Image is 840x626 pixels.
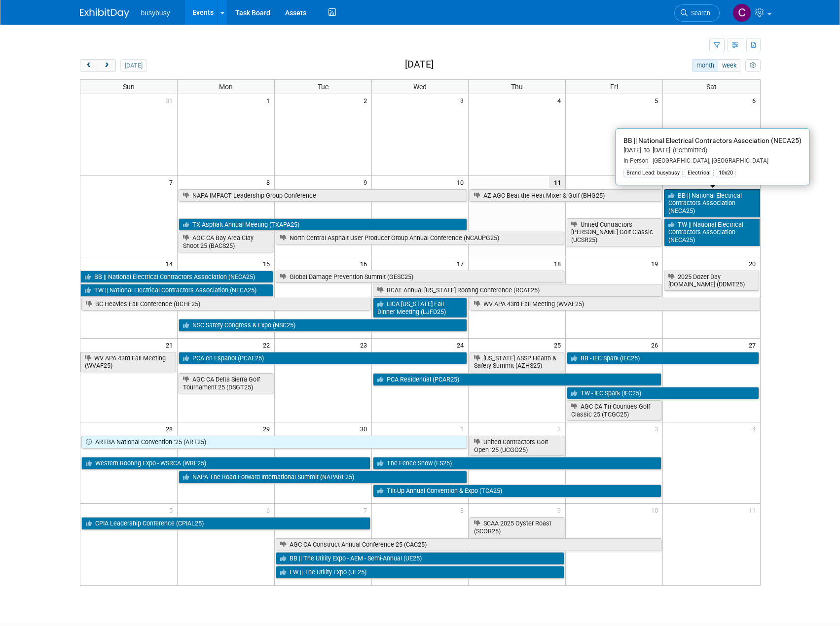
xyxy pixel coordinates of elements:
span: 3 [459,94,468,106]
a: SCAA 2025 Oyster Roast (SCOR25) [470,517,564,537]
a: ARTBA National Convention ’25 (ART25) [81,436,468,449]
span: Mon [219,83,233,91]
span: Tue [318,83,329,91]
span: 8 [265,176,274,188]
a: Western Roofing Expo - WSRCA (WRE25) [81,457,370,470]
a: AGC CA Delta Sierra Golf Tournament 25 (DSGT25) [179,373,273,393]
span: 7 [363,504,371,516]
a: PCA Residential (PCAR25) [373,373,662,386]
span: 22 [262,339,274,351]
div: 10x20 [716,169,736,177]
button: [DATE] [120,59,146,72]
span: 9 [363,176,371,188]
span: 20 [748,257,760,270]
a: TW || National Electrical Contractors Association (NECA25) [664,218,760,246]
img: Collin Larson [732,3,751,22]
a: AGC CA Tri-Counties Golf Classic 25 (TCGC25) [567,400,661,420]
div: Brand Lead: busybusy [623,169,683,177]
span: 31 [165,94,177,106]
span: 10 [456,176,468,188]
a: TX Asphalt Annual Meeting (TXAPA25) [179,218,468,231]
a: 2025 Dozer Day [DOMAIN_NAME] (DDMT25) [664,271,759,291]
a: NAPA IMPACT Leadership Group Conference [179,189,468,202]
span: 2 [556,422,565,435]
span: 5 [168,504,177,516]
a: BC Heavies Fall Conference (BCHF25) [81,298,370,311]
a: AZ AGC Beat the Heat Mixer & Golf (BHG25) [470,189,661,202]
span: 23 [359,339,371,351]
span: 1 [459,422,468,435]
button: prev [80,59,98,72]
a: TW - IEC Spark (IEC25) [567,387,759,400]
a: FW || The Utility Expo (UE25) [276,566,565,579]
span: 18 [553,257,565,270]
span: 4 [556,94,565,106]
button: myCustomButton [745,59,760,72]
a: NSC Safety Congress & Expo (NSC25) [179,319,468,332]
div: [DATE] to [DATE] [623,146,802,155]
a: BB - IEC Spark (IEC25) [567,352,759,365]
span: 27 [748,339,760,351]
div: Electrical [685,169,714,177]
span: BB || National Electrical Contractors Association (NECA25) [623,137,802,144]
a: United Contractors [PERSON_NAME] Golf Classic (UCSR25) [567,218,661,246]
a: Search [674,4,720,22]
a: BB || National Electrical Contractors Association (NECA25) [664,189,760,217]
span: 29 [262,422,274,435]
span: In-Person [623,157,649,164]
span: 24 [456,339,468,351]
span: 1 [265,94,274,106]
a: United Contractors Golf Open ’25 (UCGO25) [470,436,564,456]
a: WV APA 43rd Fall Meeting (WVAF25) [470,298,760,311]
span: 2 [363,94,371,106]
span: 28 [165,422,177,435]
span: 19 [650,257,662,270]
a: TW || National Electrical Contractors Association (NECA25) [80,284,273,297]
i: Personalize Calendar [750,63,756,69]
a: PCA en Espanol (PCAE25) [179,352,468,365]
h2: [DATE] [405,59,434,70]
span: (Committed) [670,146,707,154]
a: RCAT Annual [US_STATE] Roofing Conference (RCAT25) [373,284,662,297]
span: busybusy [141,9,170,17]
img: ExhibitDay [80,8,129,18]
a: North Central Asphalt User Producer Group Annual Conference (NCAUPG25) [276,232,565,244]
span: 5 [654,94,662,106]
span: 30 [359,422,371,435]
span: 16 [359,257,371,270]
span: Search [688,9,710,17]
span: 10 [650,504,662,516]
a: LICA [US_STATE] Fall Dinner Meeting (LJFD25) [373,298,468,318]
span: 15 [262,257,274,270]
span: 25 [553,339,565,351]
span: 14 [165,257,177,270]
span: 11 [549,176,565,188]
span: [GEOGRAPHIC_DATA], [GEOGRAPHIC_DATA] [649,157,768,164]
span: Sun [123,83,135,91]
span: Wed [413,83,427,91]
span: Thu [511,83,523,91]
span: 4 [751,422,760,435]
span: 6 [265,504,274,516]
a: The Fence Show (FS25) [373,457,662,470]
a: AGC CA Construct Annual Conference 25 (CAC25) [276,538,661,551]
button: next [98,59,116,72]
span: Fri [610,83,618,91]
span: 9 [556,504,565,516]
a: BB || The Utility Expo - AEM - Semi-Annual (UE25) [276,552,565,565]
button: week [718,59,740,72]
span: 8 [459,504,468,516]
span: 7 [168,176,177,188]
span: 17 [456,257,468,270]
span: 6 [751,94,760,106]
button: month [692,59,718,72]
span: 21 [165,339,177,351]
a: AGC CA Bay Area Clay Shoot 25 (BACS25) [179,232,273,252]
span: 3 [654,422,662,435]
span: Sat [706,83,717,91]
span: 11 [748,504,760,516]
a: NAPA The Road Forward International Summit (NAPARF25) [179,471,468,484]
a: WV APA 43rd Fall Meeting (WVAF25) [80,352,176,372]
span: 26 [650,339,662,351]
a: [US_STATE] ASSP Health & Safety Summit (AZHS25) [470,352,564,372]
